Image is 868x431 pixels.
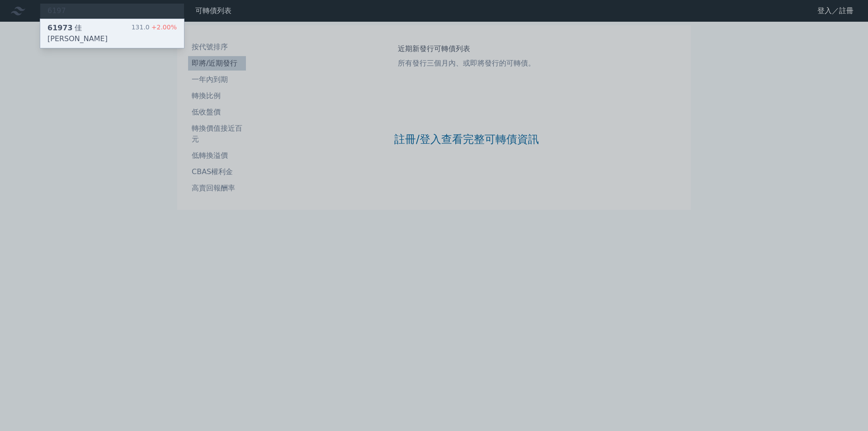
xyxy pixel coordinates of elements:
span: +2.00% [150,24,177,31]
a: 61973佳[PERSON_NAME] 131.0+2.00% [40,19,184,48]
div: 佳[PERSON_NAME] [47,23,132,44]
span: 61973 [47,24,73,32]
iframe: Chat Widget [823,388,868,431]
div: 131.0 [132,23,177,44]
div: 聊天小工具 [823,388,868,431]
